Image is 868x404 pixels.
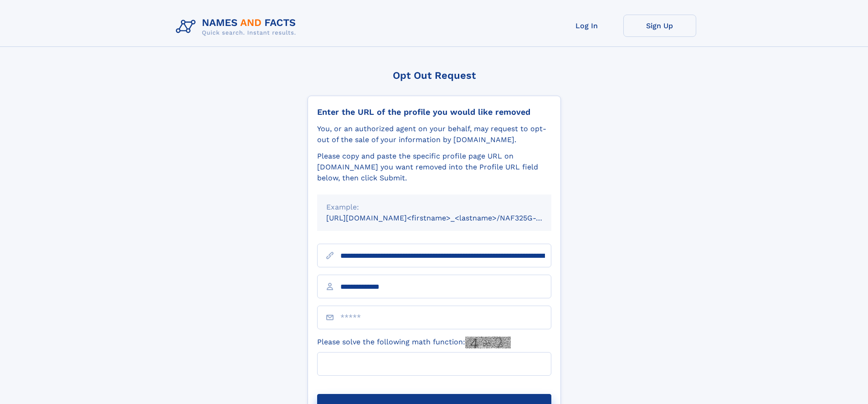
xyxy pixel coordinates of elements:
div: Enter the URL of the profile you would like removed [317,107,551,117]
div: You, or an authorized agent on your behalf, may request to opt-out of the sale of your informatio... [317,123,551,145]
img: Logo Names and Facts [172,15,303,39]
small: [URL][DOMAIN_NAME]<firstname>_<lastname>/NAF325G-xxxxxxxx [326,214,569,222]
div: Example: [326,202,542,213]
div: Please copy and paste the specific profile page URL on [DOMAIN_NAME] you want removed into the Pr... [317,151,551,184]
a: Log In [550,15,623,37]
a: Sign Up [623,15,696,37]
label: Please solve the following math function: [317,337,511,348]
div: Opt Out Request [308,70,561,81]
